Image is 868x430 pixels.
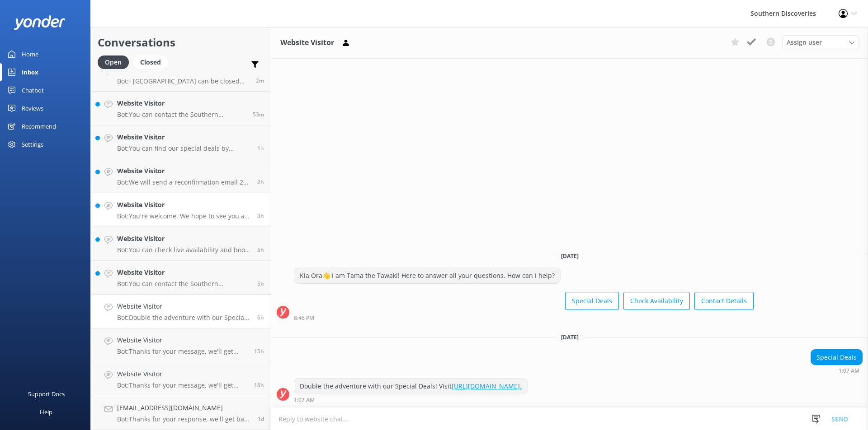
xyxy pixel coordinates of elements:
[91,58,271,92] a: Website VisitorBot:- [GEOGRAPHIC_DATA] can be closed with little or no warning from the Land Tran...
[257,314,264,321] span: Sep 27 2025 01:07am (UTC +12:00) Pacific/Auckland
[117,111,246,119] p: Bot: You can contact the Southern Discoveries team by phone at [PHONE_NUMBER] within [GEOGRAPHIC_...
[117,77,249,85] p: Bot: - [GEOGRAPHIC_DATA] can be closed with little or no warning from the Land Transport Authorit...
[117,415,251,423] p: Bot: Thanks for your response, we'll get back to you as soon as we can during opening hours.
[257,246,264,254] span: Sep 27 2025 02:37am (UTC +12:00) Pacific/Auckland
[257,280,264,287] span: Sep 27 2025 01:49am (UTC +12:00) Pacific/Auckland
[117,178,250,186] p: Bot: We will send a reconfirmation email 24 hours prior to your trip. If you wish to have verbal ...
[22,117,56,135] div: Recommend
[117,381,247,389] p: Bot: Thanks for your message, we'll get back to you as soon as we can. You're also welcome to kee...
[452,382,522,390] a: [URL][DOMAIN_NAME].
[256,77,264,84] span: Sep 27 2025 07:38am (UTC +12:00) Pacific/Auckland
[782,35,859,50] div: Assign User
[258,415,264,423] span: Sep 26 2025 06:49am (UTC +12:00) Pacific/Auckland
[14,15,66,30] img: yonder-white-logo.png
[22,135,43,153] div: Settings
[22,63,38,81] div: Inbox
[253,111,264,118] span: Sep 27 2025 06:47am (UTC +12:00) Pacific/Auckland
[133,57,172,67] a: Closed
[117,314,250,322] p: Bot: Double the adventure with our Special Deals! Visit [URL][DOMAIN_NAME].
[117,144,250,153] p: Bot: You can find our special deals by visiting [URL][DOMAIN_NAME].
[294,379,527,394] div: Double the adventure with our Special Deals! Visit
[98,55,129,69] div: Open
[280,37,334,49] h3: Website Visitor
[117,347,247,356] p: Bot: Thanks for your message, we'll get back to you as soon as we can. You're also welcome to kee...
[811,367,863,374] div: Sep 27 2025 01:07am (UTC +12:00) Pacific/Auckland
[623,292,690,310] button: Check Availability
[117,212,250,220] p: Bot: You're welcome. We hope to see you at Southern Discoveries soon!
[28,385,65,403] div: Support Docs
[294,268,560,283] div: Kia Ora👋 I am Tama the Tawaki! Here to answer all your questions. How can I help?
[91,328,271,362] a: Website VisitorBot:Thanks for your message, we'll get back to you as soon as we can. You're also ...
[257,144,264,152] span: Sep 27 2025 06:06am (UTC +12:00) Pacific/Auckland
[91,193,271,227] a: Website VisitorBot:You're welcome. We hope to see you at Southern Discoveries soon!3h
[787,37,822,47] span: Assign user
[117,280,250,288] p: Bot: You can contact the Southern Discoveries team by phone at [PHONE_NUMBER] within [GEOGRAPHIC_...
[294,397,528,403] div: Sep 27 2025 01:07am (UTC +12:00) Pacific/Auckland
[257,178,264,186] span: Sep 27 2025 05:14am (UTC +12:00) Pacific/Auckland
[811,350,862,365] div: Special Deals
[40,403,52,421] div: Help
[117,335,247,345] h4: Website Visitor
[254,381,264,389] span: Sep 26 2025 03:08pm (UTC +12:00) Pacific/Auckland
[294,314,754,321] div: Sep 26 2025 08:46pm (UTC +12:00) Pacific/Auckland
[91,227,271,261] a: Website VisitorBot:You can check live availability and book your Milford Sound adventure on our w...
[294,315,314,321] strong: 8:46 PM
[565,292,619,310] button: Special Deals
[839,368,859,374] strong: 1:07 AM
[556,333,584,341] span: [DATE]
[91,159,271,193] a: Website VisitorBot:We will send a reconfirmation email 24 hours prior to your trip. If you wish t...
[117,369,247,379] h4: Website Visitor
[91,362,271,396] a: Website VisitorBot:Thanks for your message, we'll get back to you as soon as we can. You're also ...
[117,268,250,277] h4: Website Visitor
[22,81,44,99] div: Chatbot
[117,166,250,176] h4: Website Visitor
[91,92,271,125] a: Website VisitorBot:You can contact the Southern Discoveries team by phone at [PHONE_NUMBER] withi...
[694,292,754,310] button: Contact Details
[91,261,271,295] a: Website VisitorBot:You can contact the Southern Discoveries team by phone at [PHONE_NUMBER] withi...
[117,132,250,142] h4: Website Visitor
[91,295,271,328] a: Website VisitorBot:Double the adventure with our Special Deals! Visit [URL][DOMAIN_NAME].6h
[117,403,251,413] h4: [EMAIL_ADDRESS][DOMAIN_NAME]
[117,246,250,254] p: Bot: You can check live availability and book your Milford Sound adventure on our website.
[91,396,271,430] a: [EMAIL_ADDRESS][DOMAIN_NAME]Bot:Thanks for your response, we'll get back to you as soon as we can...
[117,234,250,244] h4: Website Visitor
[22,99,43,117] div: Reviews
[133,55,168,69] div: Closed
[98,34,264,51] h2: Conversations
[117,301,250,311] h4: Website Visitor
[117,98,246,108] h4: Website Visitor
[254,347,264,355] span: Sep 26 2025 04:14pm (UTC +12:00) Pacific/Auckland
[22,45,38,63] div: Home
[294,398,315,403] strong: 1:07 AM
[98,57,133,67] a: Open
[556,252,584,260] span: [DATE]
[91,125,271,159] a: Website VisitorBot:You can find our special deals by visiting [URL][DOMAIN_NAME].1h
[257,212,264,220] span: Sep 27 2025 04:27am (UTC +12:00) Pacific/Auckland
[117,200,250,210] h4: Website Visitor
